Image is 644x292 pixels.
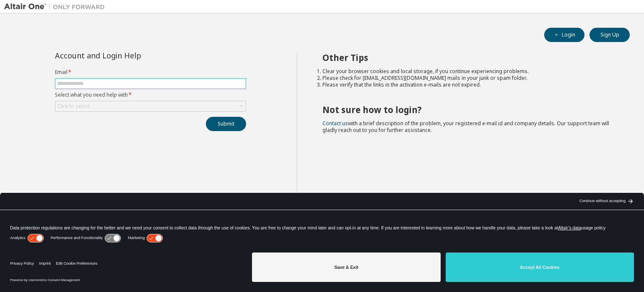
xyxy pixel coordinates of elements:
li: Please check for [EMAIL_ADDRESS][DOMAIN_NAME] mails in your junk or spam folder. [322,75,615,82]
h2: Not sure how to login? [322,104,615,115]
span: with a brief description of the problem, your registered e-mail id and company details. Our suppo... [322,120,609,134]
button: Sign Up [589,28,630,42]
div: Click to select [57,103,90,110]
div: Account and Login Help [55,52,208,59]
h2: Other Tips [322,52,615,63]
div: Click to select [55,101,246,111]
a: Contact us [322,120,348,127]
label: Email [55,69,246,76]
li: Please verify that the links in the activation e-mails are not expired. [322,82,615,88]
label: Select what you need help with [55,92,246,98]
button: Login [544,28,584,42]
button: Submit [206,117,246,131]
li: Clear your browser cookies and local storage, if you continue experiencing problems. [322,68,615,75]
img: Altair One [4,3,109,11]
